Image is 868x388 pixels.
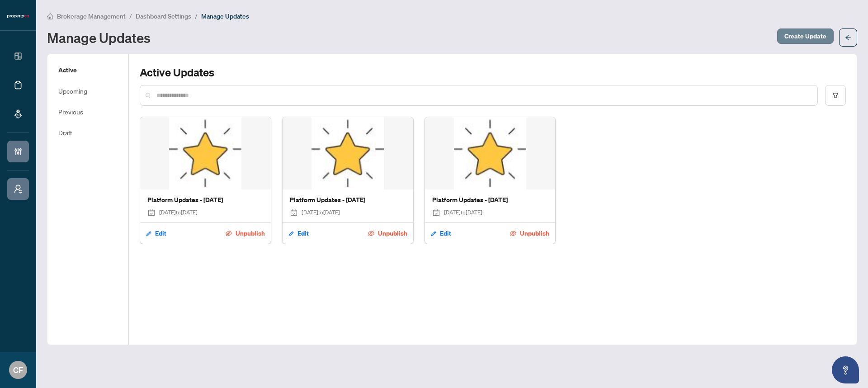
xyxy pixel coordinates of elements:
[155,226,166,241] span: Edit
[368,226,408,241] button: Unpublish
[58,86,118,96] h5: Upcoming
[302,208,340,217] span: [DATE] to [DATE]
[129,11,132,21] li: /
[201,12,249,20] span: Manage Updates
[430,226,452,241] button: Edit
[509,226,550,241] button: Unpublish
[140,65,846,80] h2: Active Updates
[159,208,198,217] span: [DATE] to [DATE]
[7,14,29,19] img: logo
[520,226,549,241] span: Unpublish
[283,117,413,189] img: Platform Updates - July 8, 2025
[236,226,265,241] span: Unpublish
[432,195,548,205] span: Platform Updates - [DATE]
[784,29,826,43] span: Create Update
[368,230,374,237] span: eye-invisible
[832,92,839,99] span: filter
[226,230,232,237] span: eye-invisible
[195,11,198,21] li: /
[510,230,516,237] span: eye-invisible
[297,226,309,241] span: Edit
[147,195,264,205] span: Platform Updates - [DATE]
[47,30,151,45] h1: Manage Updates
[832,356,859,383] button: Open asap
[47,13,53,19] span: home
[58,107,118,117] h5: Previous
[777,28,834,44] button: Create Update
[225,226,265,241] button: Unpublish
[290,195,406,205] span: Platform Updates - [DATE]
[140,117,271,189] img: Platform Updates - July 21, 2025
[14,185,23,194] span: user-switch
[425,117,556,189] img: Platform Updates - June 23, 2025
[57,12,126,20] span: Brokerage Management
[13,364,23,376] span: CF
[146,226,167,241] button: Edit
[845,34,851,41] span: arrow-left
[58,128,118,137] h5: Draft
[58,65,118,75] h5: Active
[288,226,309,241] button: Edit
[440,226,451,241] span: Edit
[444,208,482,217] span: [DATE] to [DATE]
[136,12,191,20] span: Dashboard Settings
[378,226,407,241] span: Unpublish
[825,85,846,106] button: filter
